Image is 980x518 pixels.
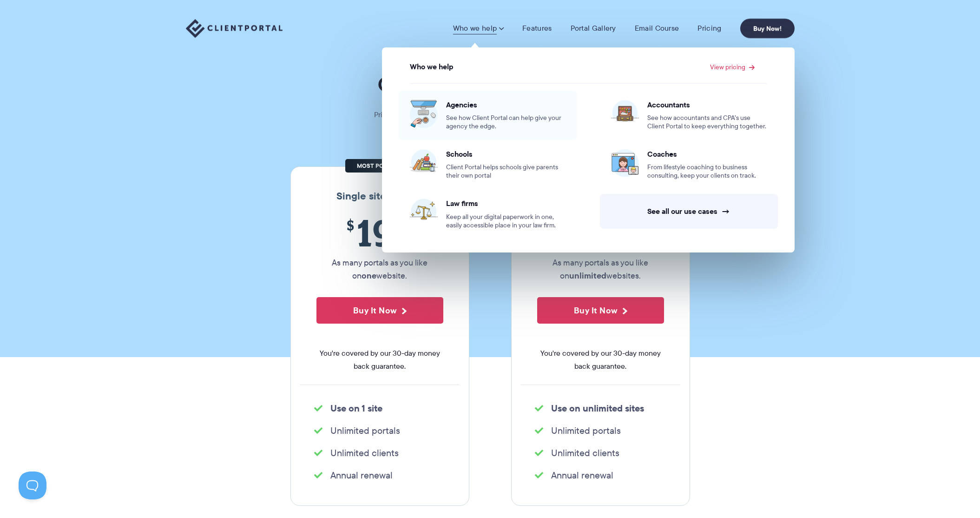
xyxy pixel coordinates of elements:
span: You're covered by our 30-day money back guarantee. [316,347,443,373]
span: See how Client Portal can help give your agency the edge. [446,114,566,131]
strong: unlimited [569,269,606,282]
span: See how accountants and CPA’s use Client Portal to keep everything together. [647,114,767,131]
strong: Use on 1 site [330,401,382,415]
strong: one [362,269,376,282]
h3: Single site license [300,190,460,202]
a: View pricing [710,64,755,70]
p: Pricing shouldn't be complicated. Straightforward plans, no hidden fees. [351,108,630,121]
li: Unlimited clients [535,446,666,459]
span: → [722,206,730,216]
span: Agencies [446,100,566,109]
p: As many portals as you like on website. [316,256,443,282]
a: See all our use cases [600,194,778,229]
a: Features [522,24,552,33]
span: From lifestyle coaching to business consulting, keep your clients on track. [647,163,767,180]
a: Pricing [697,24,721,33]
li: Annual renewal [535,469,666,482]
a: Who we help [453,24,504,33]
li: Unlimited portals [314,424,446,437]
span: Keep all your digital paperwork in one, easily accessible place in your law firm. [446,213,566,230]
a: Portal Gallery [571,24,616,33]
span: 399 [537,212,664,254]
button: Buy It Now [537,297,664,324]
span: Coaches [647,149,767,159]
span: Accountants [647,100,767,109]
li: Unlimited clients [314,446,446,459]
a: Buy Now! [740,19,795,38]
iframe: Toggle Customer Support [19,472,46,499]
span: 199 [316,212,443,254]
ul: Who we help [382,47,795,252]
span: Law firms [446,199,566,208]
ul: View pricing [387,74,789,239]
span: Who we help [410,63,454,71]
li: Annual renewal [314,469,446,482]
span: You're covered by our 30-day money back guarantee. [537,347,664,373]
a: Email Course [635,24,679,33]
p: As many portals as you like on websites. [537,256,664,282]
button: Buy It Now [316,297,443,324]
strong: Use on unlimited sites [551,401,644,415]
li: Unlimited portals [535,424,666,437]
span: Client Portal helps schools give parents their own portal [446,163,566,180]
span: Schools [446,149,566,159]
